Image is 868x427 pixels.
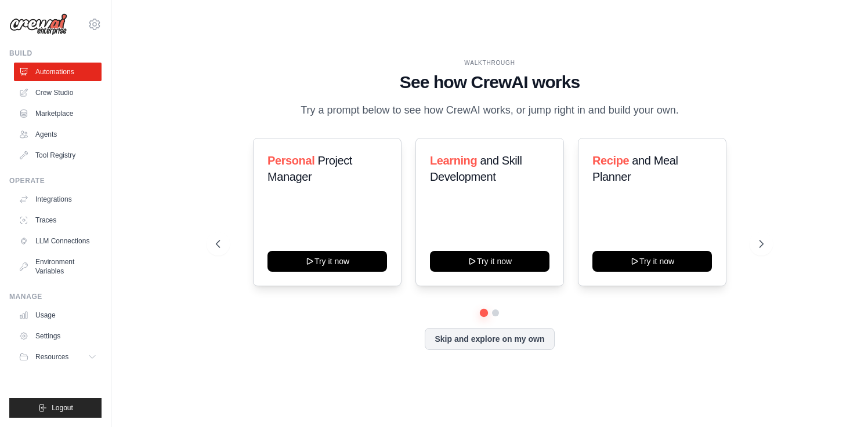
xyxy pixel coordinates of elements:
span: and Meal Planner [592,154,678,183]
div: Build [9,49,102,58]
span: Project Manager [267,154,352,183]
h1: See how CrewAI works [216,72,764,93]
div: WALKTHROUGH [216,59,764,67]
button: Try it now [267,251,387,272]
button: Resources [14,348,102,366]
button: Skip and explore on my own [425,328,554,350]
a: Environment Variables [14,253,102,280]
div: Manage [9,292,102,301]
button: Try it now [430,251,549,272]
a: Traces [14,211,102,229]
iframe: Chat Widget [810,371,868,427]
button: Try it now [592,251,712,272]
span: Resources [35,352,68,362]
a: Usage [14,306,102,324]
span: Personal [267,154,314,167]
img: Logo [9,13,67,35]
div: Operate [9,176,102,185]
a: Tool Registry [14,146,102,165]
a: Settings [14,327,102,345]
a: Marketplace [14,104,102,123]
span: Recipe [592,154,629,167]
button: Logout [9,398,102,418]
a: Agents [14,125,102,144]
p: Try a prompt below to see how CrewAI works, or jump right in and build your own. [295,102,685,119]
span: Logout [52,403,73,413]
a: Crew Studio [14,83,102,102]
a: LLM Connections [14,232,102,250]
a: Integrations [14,190,102,209]
a: Automations [14,63,102,81]
span: and Skill Development [430,154,522,183]
span: Learning [430,154,477,167]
